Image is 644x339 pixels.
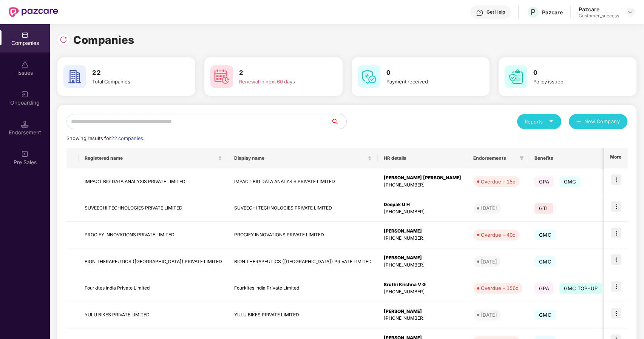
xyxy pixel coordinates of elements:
[534,203,553,214] span: GTL
[559,283,602,294] span: GMC TOP-UP
[384,182,461,189] div: [PHONE_NUMBER]
[627,9,633,15] img: svg+xml;base64,PHN2ZyBpZD0iRHJvcGRvd24tMzJ4MzIiIHhtbG5zPSJodHRwOi8vd3d3LnczLm9yZy8yMDAwL3N2ZyIgd2...
[21,61,29,68] img: svg+xml;base64,PHN2ZyBpZD0iSXNzdWVzX2Rpc2FibGVkIiB4bWxucz0iaHR0cDovL3d3dy53My5vcmcvMjAwMC9zdmciIH...
[228,168,378,195] td: IMPACT BIG DATA ANALYSIS PRIVATE LIMITED
[21,120,29,128] img: svg+xml;base64,PHN2ZyB3aWR0aD0iMTQuNSIgaGVpZ2h0PSIxNC41IiB2aWV3Qm94PSIwIDAgMTYgMTYiIGZpbGw9Im5vbm...
[505,65,527,88] img: svg+xml;base64,PHN2ZyB4bWxucz0iaHR0cDovL3d3dy53My5vcmcvMjAwMC9zdmciIHdpZHRoPSI2MCIgaGVpZ2h0PSI2MC...
[486,9,505,15] div: Get Help
[79,248,228,275] td: BION THERAPEUTICS ([GEOGRAPHIC_DATA]) PRIVATE LIMITED
[534,176,554,187] span: GPA
[331,114,347,129] button: search
[531,8,536,17] span: P
[481,284,519,292] div: Overdue - 156d
[481,204,497,212] div: [DATE]
[384,201,461,208] div: Deepak U H
[384,228,461,235] div: [PERSON_NAME]
[239,78,321,85] div: Renewal in next 60 days
[228,248,378,275] td: BION THERAPEUTICS ([GEOGRAPHIC_DATA]) PRIVATE LIMITED
[234,155,366,161] span: Display name
[92,78,174,85] div: Total Companies
[79,302,228,329] td: YULU BIKES PRIVATE LIMITED
[584,118,620,125] span: New Company
[534,256,556,267] span: GMC
[63,65,86,88] img: svg+xml;base64,PHN2ZyB4bWxucz0iaHR0cDovL3d3dy53My5vcmcvMjAwMC9zdmciIHdpZHRoPSI2MCIgaGVpZ2h0PSI2MC...
[228,195,378,222] td: SUVEECHI TECHNOLOGIES PRIVATE LIMITED
[519,156,524,160] span: filter
[542,9,563,16] div: Pazcare
[21,31,29,39] img: svg+xml;base64,PHN2ZyBpZD0iQ29tcGFuaWVzIiB4bWxucz0iaHR0cDovL3d3dy53My5vcmcvMjAwMC9zdmciIHdpZHRoPS...
[481,178,516,185] div: Overdue - 15d
[79,168,228,195] td: IMPACT BIG DATA ANALYSIS PRIVATE LIMITED
[79,195,228,222] td: SUVEECHI TECHNOLOGIES PRIVATE LIMITED
[481,311,497,319] div: [DATE]
[384,308,461,315] div: [PERSON_NAME]
[228,275,378,302] td: Fourkites India Private Limited
[518,154,525,163] span: filter
[79,222,228,248] td: PROCIFY INNOVATIONS PRIVATE LIMITED
[611,174,621,185] img: icon
[384,254,461,262] div: [PERSON_NAME]
[239,68,321,78] h3: 2
[228,302,378,329] td: YULU BIKES PRIVATE LIMITED
[21,150,29,158] img: svg+xml;base64,PHN2ZyB3aWR0aD0iMjAiIGhlaWdodD0iMjAiIHZpZXdCb3g9IjAgMCAyMCAyMCIgZmlsbD0ibm9uZSIgeG...
[611,228,621,238] img: icon
[79,148,228,168] th: Registered name
[579,13,619,19] div: Customer_success
[534,283,554,294] span: GPA
[576,119,581,125] span: plus
[384,235,461,242] div: [PHONE_NUMBER]
[85,155,216,161] span: Registered name
[384,288,461,296] div: [PHONE_NUMBER]
[611,281,621,292] img: icon
[559,176,581,187] span: GMC
[378,148,467,168] th: HR details
[473,155,516,161] span: Endorsements
[228,148,378,168] th: Display name
[569,114,627,129] button: plusNew Company
[21,91,29,98] img: svg+xml;base64,PHN2ZyB3aWR0aD0iMjAiIGhlaWdodD0iMjAiIHZpZXdCb3g9IjAgMCAyMCAyMCIgZmlsbD0ibm9uZSIgeG...
[386,68,468,78] h3: 0
[358,65,380,88] img: svg+xml;base64,PHN2ZyB4bWxucz0iaHR0cDovL3d3dy53My5vcmcvMjAwMC9zdmciIHdpZHRoPSI2MCIgaGVpZ2h0PSI2MC...
[9,7,58,17] img: New Pazcare Logo
[476,9,483,17] img: svg+xml;base64,PHN2ZyBpZD0iSGVscC0zMngzMiIgeG1sbnM9Imh0dHA6Ly93d3cudzMub3JnLzIwMDAvc3ZnIiB3aWR0aD...
[604,148,627,168] th: More
[579,6,619,13] div: Pazcare
[60,36,67,43] img: svg+xml;base64,PHN2ZyBpZD0iUmVsb2FkLTMyeDMyIiB4bWxucz0iaHR0cDovL3d3dy53My5vcmcvMjAwMC9zdmciIHdpZH...
[384,208,461,216] div: [PHONE_NUMBER]
[534,230,556,240] span: GMC
[384,281,461,288] div: Sruthi Krishna V G
[92,68,174,78] h3: 22
[611,254,621,265] img: icon
[534,310,556,320] span: GMC
[228,222,378,248] td: PROCIFY INNOVATIONS PRIVATE LIMITED
[79,275,228,302] td: Fourkites India Private Limited
[549,119,554,124] span: caret-down
[533,78,615,85] div: Policy issued
[66,136,144,141] span: Showing results for
[384,174,461,182] div: [PERSON_NAME] [PERSON_NAME]
[73,32,134,48] h1: Companies
[611,308,621,319] img: icon
[481,258,497,265] div: [DATE]
[384,315,461,322] div: [PHONE_NUMBER]
[386,78,468,85] div: Payment received
[331,119,346,125] span: search
[384,262,461,269] div: [PHONE_NUMBER]
[210,65,233,88] img: svg+xml;base64,PHN2ZyB4bWxucz0iaHR0cDovL3d3dy53My5vcmcvMjAwMC9zdmciIHdpZHRoPSI2MCIgaGVpZ2h0PSI2MC...
[111,136,144,141] span: 22 companies.
[611,201,621,212] img: icon
[525,118,554,125] div: Reports
[533,68,615,78] h3: 0
[481,231,516,239] div: Overdue - 40d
